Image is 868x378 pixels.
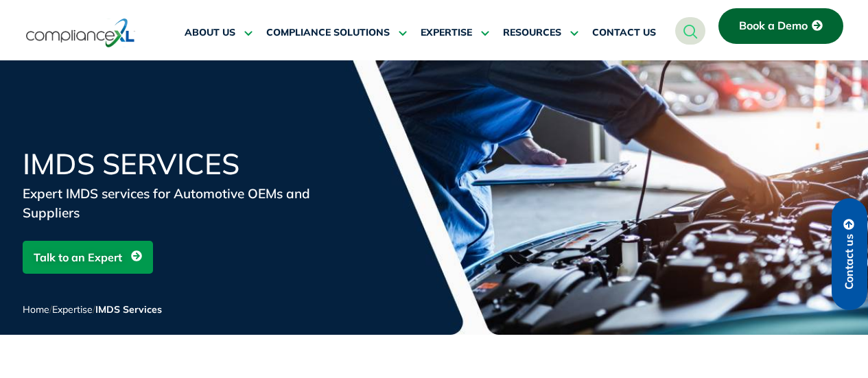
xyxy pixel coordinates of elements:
img: logo-one.svg [26,17,135,49]
a: Contact us [832,198,867,310]
span: IMDS Services [95,303,162,316]
a: COMPLIANCE SOLUTIONS [266,16,407,49]
span: Talk to an Expert [34,244,122,270]
span: ABOUT US [185,27,235,39]
span: / / [23,303,162,316]
span: EXPERTISE [421,27,472,39]
div: Expert IMDS services for Automotive OEMs and Suppliers [23,184,352,222]
a: ABOUT US [185,16,253,49]
a: RESOURCES [503,16,578,49]
a: Expertise [52,303,93,316]
a: Book a Demo [718,8,843,44]
h1: IMDS Services [23,150,352,178]
span: RESOURCES [503,27,561,39]
span: Contact us [843,234,856,290]
span: COMPLIANCE SOLUTIONS [266,27,390,39]
a: EXPERTISE [421,16,489,49]
a: CONTACT US [592,16,656,49]
span: Book a Demo [739,20,808,32]
a: Home [23,303,49,316]
a: navsearch-button [675,17,705,45]
a: Talk to an Expert [23,241,153,274]
span: CONTACT US [592,27,656,39]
